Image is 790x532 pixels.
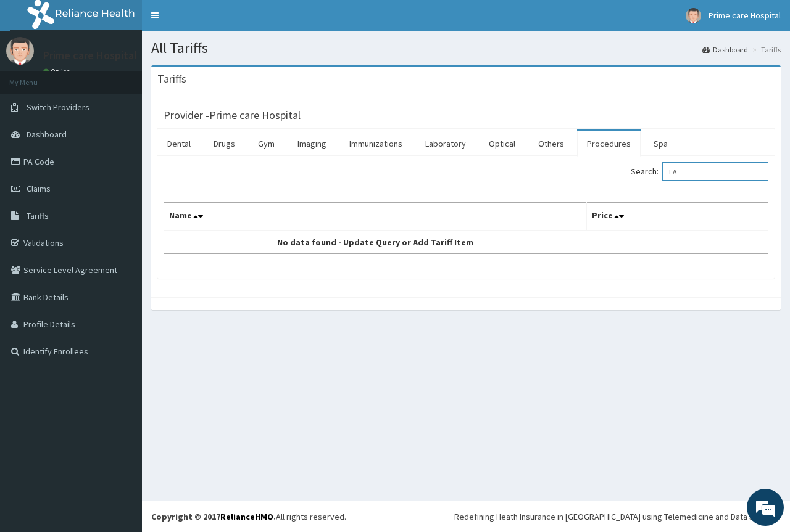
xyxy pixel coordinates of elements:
[164,231,587,254] td: No data found - Update Query or Add Tariff Item
[415,131,476,157] a: Laboratory
[220,511,273,522] a: RelianceHMO
[151,40,781,56] h1: All Tariffs
[164,110,301,121] h3: Provider - Prime care Hospital
[662,162,768,181] input: Search:
[202,6,232,36] div: Minimize live chat window
[204,131,245,157] a: Drugs
[27,210,49,221] span: Tariffs
[288,131,336,157] a: Imaging
[157,73,186,84] h3: Tariffs
[339,131,412,157] a: Immunizations
[702,44,748,55] a: Dashboard
[749,44,781,55] li: Tariffs
[528,131,574,157] a: Others
[157,131,201,157] a: Dental
[72,155,170,280] span: We're online!
[43,67,73,76] a: Online
[23,62,50,92] img: d_794563401_company_1708531726252_794563401
[6,37,34,65] img: User Image
[27,129,67,140] span: Dashboard
[151,511,276,522] strong: Copyright © 2017 .
[479,131,525,157] a: Optical
[631,162,768,181] label: Search:
[577,131,641,157] a: Procedures
[248,131,285,157] a: Gym
[64,69,207,85] div: Chat with us now
[27,183,51,194] span: Claims
[164,203,587,231] th: Name
[27,102,89,113] span: Switch Providers
[6,337,235,380] textarea: Type your message and hit 'Enter'
[644,131,678,157] a: Spa
[709,10,781,21] span: Prime care Hospital
[142,501,790,532] footer: All rights reserved.
[43,50,137,61] p: Prime care Hospital
[686,8,701,23] img: User Image
[454,510,781,523] div: Redefining Heath Insurance in [GEOGRAPHIC_DATA] using Telemedicine and Data Science!
[587,203,768,231] th: Price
